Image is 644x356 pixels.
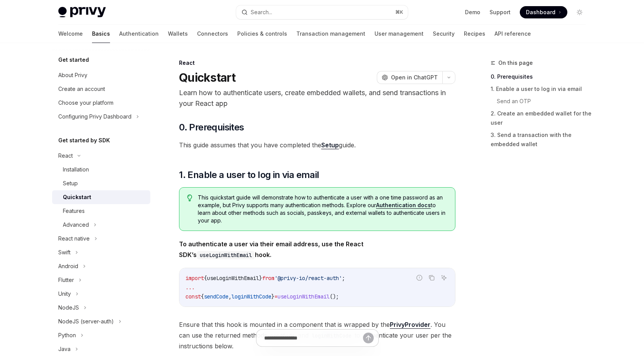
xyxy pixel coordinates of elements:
a: 2. Create an embedded wallet for the user [491,107,592,129]
div: React [58,151,73,160]
div: Configuring Privy Dashboard [58,112,131,121]
span: { [201,293,204,300]
span: Ensure that this hook is mounted in a component that is wrapped by the . You can use the returned... [179,319,455,351]
a: Dashboard [520,6,567,18]
img: light logo [58,7,106,18]
a: Create an account [52,82,150,96]
button: Advanced [52,218,150,232]
button: Report incorrect code [414,273,424,283]
a: Authentication [119,25,159,43]
span: Dashboard [526,8,555,16]
a: Basics [92,25,110,43]
div: Flutter [58,275,74,285]
button: Unity [52,287,150,301]
a: Choose your platform [52,96,150,110]
div: Quickstart [63,193,91,202]
code: useLoginWithEmail [197,251,255,259]
p: Learn how to authenticate users, create embedded wallets, and send transactions in your React app [179,87,455,109]
span: loginWithCode [232,293,271,300]
div: Unity [58,289,71,298]
button: Copy the contents from the code block [427,273,437,283]
div: Installation [63,165,89,174]
div: Choose your platform [58,98,113,107]
button: Configuring Privy Dashboard [52,110,150,124]
span: } [271,293,274,300]
button: NodeJS [52,301,150,315]
div: Features [63,206,85,216]
a: PrivyProvider [390,321,430,329]
span: } [259,275,262,282]
a: Demo [465,8,480,16]
span: (); [330,293,339,300]
span: This quickstart guide will demonstrate how to authenticate a user with a one time password as an ... [198,194,447,224]
span: useLoginWithEmail [278,293,330,300]
a: Security [433,25,455,43]
a: Setup [321,141,339,149]
h5: Get started [58,55,89,64]
span: , [228,293,232,300]
div: NodeJS [58,303,79,312]
button: Search...⌘K [236,5,408,19]
span: ⌘ K [395,9,403,15]
span: On this page [498,58,533,68]
input: Ask a question... [264,330,363,346]
div: Swift [58,248,71,257]
button: Ask AI [439,273,449,283]
a: Recipes [464,25,485,43]
a: 1. Enable a user to log in via email [491,83,592,95]
span: from [262,275,274,282]
span: { [204,275,207,282]
a: Installation [52,163,150,176]
a: About Privy [52,68,150,82]
h1: Quickstart [179,71,236,84]
div: Android [58,262,78,271]
div: React native [58,234,90,243]
a: 0. Prerequisites [491,71,592,83]
a: Wallets [168,25,188,43]
a: Send an OTP [491,95,592,107]
button: Android [52,259,150,273]
button: React [52,149,150,163]
span: 0. Prerequisites [179,121,244,133]
button: NodeJS (server-auth) [52,315,150,328]
svg: Tip [187,194,192,201]
div: Java [58,344,71,354]
h5: Get started by SDK [58,136,110,145]
strong: To authenticate a user via their email address, use the React SDK’s hook. [179,240,363,259]
button: Send message [363,333,374,343]
a: Connectors [197,25,228,43]
a: User management [375,25,424,43]
div: Create an account [58,84,105,94]
button: Flutter [52,273,150,287]
a: Authentication docs [376,202,431,209]
a: 3. Send a transaction with the embedded wallet [491,129,592,150]
a: Quickstart [52,190,150,204]
a: API reference [495,25,531,43]
span: useLoginWithEmail [207,275,259,282]
span: ; [342,275,345,282]
button: Python [52,328,150,342]
span: = [274,293,278,300]
div: Search... [251,8,272,17]
span: Open in ChatGPT [391,74,438,81]
div: Python [58,331,76,340]
a: Policies & controls [237,25,287,43]
button: Swift [52,246,150,259]
span: 1. Enable a user to log in via email [179,169,319,181]
span: const [186,293,201,300]
a: Welcome [58,25,83,43]
div: About Privy [58,71,87,80]
a: Transaction management [296,25,365,43]
span: sendCode [204,293,228,300]
span: '@privy-io/react-auth' [274,275,342,282]
span: This guide assumes that you have completed the guide. [179,140,455,150]
button: Java [52,342,150,356]
span: ... [186,284,195,291]
a: Support [490,8,511,16]
button: Toggle dark mode [573,6,586,18]
button: Open in ChatGPT [377,71,442,84]
span: import [186,275,204,282]
a: Features [52,204,150,218]
div: Setup [63,179,78,188]
button: React native [52,232,150,246]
